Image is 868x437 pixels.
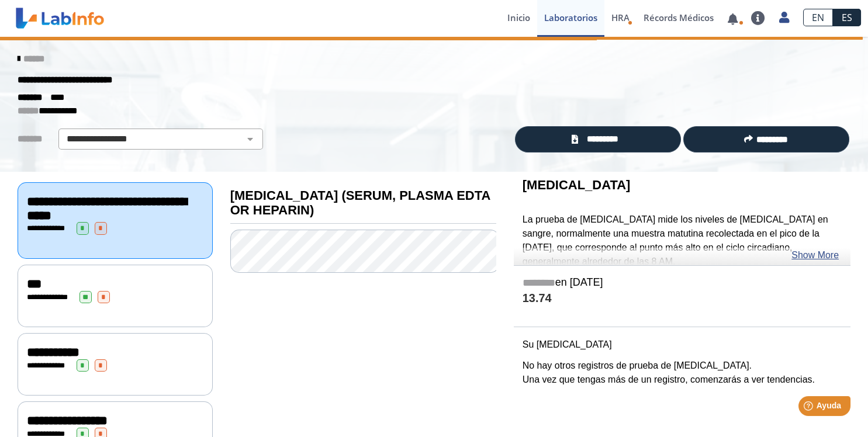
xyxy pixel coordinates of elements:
[230,188,490,217] b: [MEDICAL_DATA] (SERUM, PLASMA EDTA OR HEPARIN)
[611,12,630,23] span: HRA
[523,359,842,387] p: No hay otros registros de prueba de [MEDICAL_DATA]. Una vez que tengas más de un registro, comenz...
[833,9,861,26] a: ES
[523,178,631,192] b: [MEDICAL_DATA]
[523,276,842,290] h5: en [DATE]
[764,391,855,424] iframe: Help widget launcher
[523,213,842,269] p: La prueba de [MEDICAL_DATA] mide los niveles de [MEDICAL_DATA] en sangre, normalmente una muestra...
[791,248,839,262] a: Show More
[523,338,842,352] p: Su [MEDICAL_DATA]
[523,292,842,306] h4: 13.74
[803,9,833,26] a: EN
